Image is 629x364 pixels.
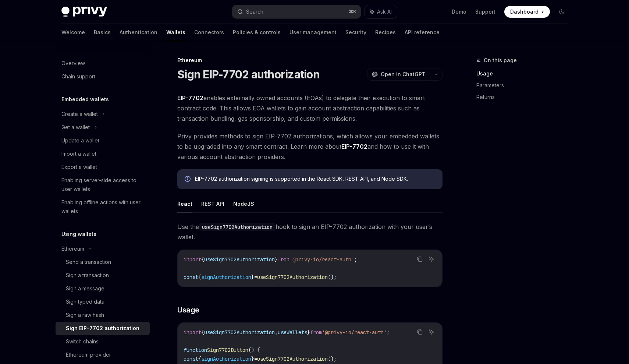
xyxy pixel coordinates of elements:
[56,174,150,196] a: Enabling server-side access to user wallets
[405,24,440,41] a: API reference
[184,356,198,362] span: const
[177,94,203,102] a: EIP-7702
[56,147,150,160] a: Import a wallet
[556,6,568,18] button: Toggle dark mode
[251,274,254,280] span: }
[61,230,96,238] h5: Using wallets
[415,327,424,337] button: Copy the contents from the code block
[66,311,104,319] div: Sign a raw hash
[510,8,539,15] span: Dashboard
[66,284,104,293] div: Sign a message
[233,195,254,212] button: NodeJS
[56,282,150,295] a: Sign a message
[61,176,145,194] div: Enabling server-side access to user wallets
[177,305,199,315] span: Usage
[61,7,107,17] img: dark logo
[185,176,192,183] svg: Info
[307,329,310,336] span: }
[387,329,390,336] span: ;
[177,93,443,124] span: enables externally owned accounts (EOAs) to delegate their execution to smart contract code. This...
[201,356,251,362] span: signAuthorization
[375,24,396,41] a: Recipes
[328,274,337,280] span: ();
[66,271,109,280] div: Sign a transaction
[251,356,254,362] span: }
[427,254,436,264] button: Ask AI
[204,256,275,263] span: useSign7702Authorization
[61,24,85,41] a: Welcome
[275,329,278,336] span: ,
[201,195,224,212] button: REST API
[198,274,201,280] span: {
[476,91,573,103] a: Returns
[184,274,198,280] span: const
[475,8,495,15] a: Support
[61,163,97,172] div: Export a wallet
[120,24,157,41] a: Authentication
[56,70,150,83] a: Chain support
[345,24,366,41] a: Security
[184,256,201,263] span: import
[61,59,85,68] div: Overview
[354,256,357,263] span: ;
[56,295,150,308] a: Sign typed data
[56,160,150,174] a: Export a wallet
[365,5,397,18] button: Ask AI
[254,274,257,280] span: =
[278,329,307,336] span: useWallets
[257,274,328,280] span: useSign7702Authorization
[177,68,320,81] h1: Sign EIP-7702 authorization
[476,68,573,79] a: Usage
[381,71,426,78] span: Open in ChatGPT
[56,348,150,361] a: Ethereum provider
[56,322,150,335] a: Sign EIP-7702 authorization
[201,329,204,336] span: {
[452,8,466,15] a: Demo
[322,329,387,336] span: '@privy-io/react-auth'
[504,6,550,18] a: Dashboard
[207,347,248,353] span: Sign7702Button
[177,131,443,162] span: Privy provides methods to sign EIP-7702 authorizations, which allows your embedded wallets to be ...
[275,256,278,263] span: }
[201,256,204,263] span: {
[56,134,150,147] a: Update a wallet
[66,324,139,333] div: Sign EIP-7702 authorization
[61,123,90,132] div: Get a wallet
[56,269,150,282] a: Sign a transaction
[204,329,275,336] span: useSign7702Authorization
[94,24,111,41] a: Basics
[198,356,201,362] span: {
[377,8,392,15] span: Ask AI
[166,24,185,41] a: Wallets
[56,255,150,269] a: Send a transaction
[232,5,361,18] button: Search...⌘K
[61,95,109,104] h5: Embedded wallets
[61,72,95,81] div: Chain support
[246,7,267,16] div: Search...
[254,356,257,362] span: =
[61,198,145,216] div: Enabling offline actions with user wallets
[66,258,111,266] div: Send a transaction
[66,337,99,346] div: Switch chains
[199,223,276,231] code: useSign7702Authorization
[61,110,98,119] div: Create a wallet
[66,350,111,359] div: Ethereum provider
[201,274,251,280] span: signAuthorization
[289,256,354,263] span: '@privy-io/react-auth'
[61,149,96,158] div: Import a wallet
[56,308,150,322] a: Sign a raw hash
[289,24,337,41] a: User management
[415,254,424,264] button: Copy the contents from the code block
[367,68,430,81] button: Open in ChatGPT
[194,24,224,41] a: Connectors
[278,256,289,263] span: from
[56,57,150,70] a: Overview
[61,136,99,145] div: Update a wallet
[257,356,328,362] span: useSign7702Authorization
[248,347,260,353] span: () {
[195,175,435,183] div: EIP-7702 authorization signing is supported in the React SDK, REST API, and Node SDK.
[177,222,443,242] span: Use the hook to sign an EIP-7702 authorization with your user’s wallet.
[184,347,207,353] span: function
[233,24,281,41] a: Policies & controls
[177,195,192,212] button: React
